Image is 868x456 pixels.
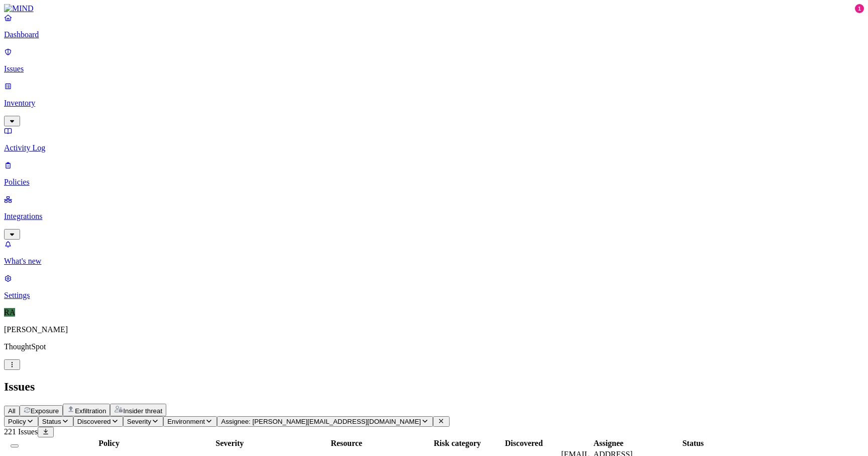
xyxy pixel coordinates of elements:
[4,64,864,73] p: Issues
[4,178,864,187] p: Policies
[4,126,864,153] a: Activity Log
[561,439,656,448] div: Assignee
[489,439,559,448] div: Discovered
[8,407,16,415] span: All
[77,418,111,425] span: Discovered
[4,325,864,334] p: [PERSON_NAME]
[4,380,864,394] h2: Issues
[4,308,15,317] span: RA
[4,161,864,187] a: Policies
[4,143,864,153] p: Activity Log
[4,13,864,39] a: Dashboard
[4,212,864,221] p: Integrations
[4,4,864,13] a: MIND
[31,407,59,415] span: Exposure
[11,444,19,447] button: Select all
[267,439,426,448] div: Resource
[123,407,162,415] span: Insider threat
[4,30,864,39] p: Dashboard
[127,418,151,425] span: Severity
[4,342,864,351] p: ThoughtSpot
[4,240,864,266] a: What's new
[4,47,864,73] a: Issues
[4,99,864,108] p: Inventory
[4,4,34,13] img: MIND
[4,257,864,266] p: What's new
[4,82,864,125] a: Inventory
[8,418,26,425] span: Policy
[42,418,61,425] span: Status
[4,291,864,300] p: Settings
[26,439,192,448] div: Policy
[75,407,106,415] span: Exfiltration
[4,427,38,436] span: 221 Issues
[658,439,728,448] div: Status
[428,439,487,448] div: Risk category
[194,439,265,448] div: Severity
[4,274,864,300] a: Settings
[4,195,864,238] a: Integrations
[855,4,864,13] div: 1
[167,418,205,425] span: Environment
[221,418,421,425] span: Assignee: [PERSON_NAME][EMAIL_ADDRESS][DOMAIN_NAME]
